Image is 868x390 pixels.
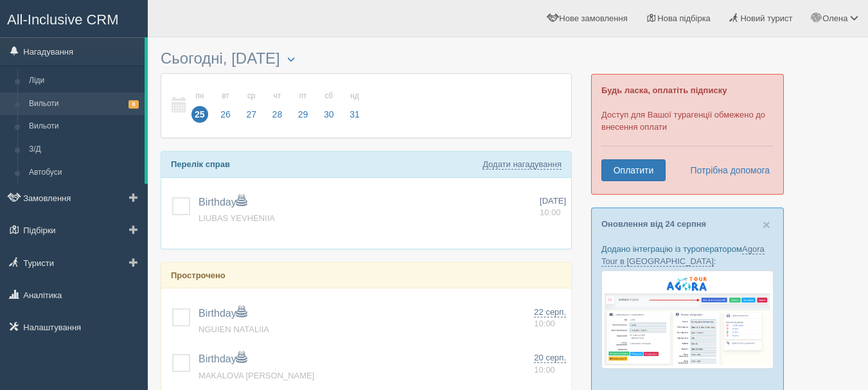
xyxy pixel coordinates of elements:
a: Потрібна допомога [682,159,770,181]
a: [DATE] 10:00 [540,195,566,219]
span: 28 [269,106,286,123]
a: чт 28 [265,84,290,128]
span: 10:00 [534,319,555,328]
small: нд [346,91,363,102]
a: Автобуси [23,161,145,184]
a: Додати нагадування [483,159,562,170]
span: Олена [822,13,847,23]
p: Додано інтеграцію із туроператором : [601,243,774,267]
div: Доступ для Вашої турагенції обмежено до внесення оплати [591,74,784,195]
span: 10:00 [540,208,561,217]
b: Прострочено [171,270,226,280]
span: 26 [217,106,234,123]
span: 30 [321,106,337,123]
span: × [763,217,770,232]
a: NGUIEN NATALIIA [199,324,269,334]
span: 29 [295,106,312,123]
h3: Сьогодні, [DATE] [161,50,572,67]
span: 31 [346,106,363,123]
a: пт 29 [291,84,315,128]
a: Оплатити [601,159,666,181]
a: Birthday [199,197,247,208]
a: 22 серп. 10:00 [534,306,566,330]
a: Birthday [199,353,247,364]
b: Будь ласка, оплатіть підписку [601,85,727,95]
b: Перелік справ [171,159,230,169]
img: agora-tour-%D0%B7%D0%B0%D1%8F%D0%B2%D0%BA%D0%B8-%D1%81%D1%80%D0%BC-%D0%B4%D0%BB%D1%8F-%D1%82%D1%8... [601,270,774,369]
a: Вильоти8 [23,93,145,116]
span: 27 [243,106,260,123]
small: вт [217,91,234,102]
a: Ліди [23,69,145,93]
a: З/Д [23,138,145,161]
span: 20 серп. [534,353,566,363]
span: All-Inclusive CRM [7,12,119,28]
span: Нова підбірка [657,13,711,23]
a: нд 31 [342,84,364,128]
span: 8 [128,100,139,109]
a: Birthday [199,308,247,319]
button: Close [763,218,770,231]
a: LIUBAS YEVHENIIA [199,213,275,223]
a: 20 серп. 10:00 [534,352,566,376]
a: Вильоти [23,115,145,138]
span: Нове замовлення [559,13,627,23]
small: сб [321,91,337,102]
span: Новий турист [740,13,792,23]
small: пт [295,91,312,102]
small: чт [269,91,286,102]
a: пн 25 [188,84,212,128]
a: Оновлення від 24 серпня [601,219,706,229]
a: сб 30 [317,84,341,128]
span: 25 [191,106,208,123]
a: MAKALOVA [PERSON_NAME] [199,371,314,380]
small: пн [191,91,208,102]
a: Agora Tour в [GEOGRAPHIC_DATA] [601,244,765,267]
small: ср [243,91,260,102]
a: вт 26 [213,84,238,128]
span: 10:00 [534,365,555,375]
span: [DATE] [540,196,566,206]
a: All-Inclusive CRM [1,1,147,36]
span: 22 серп. [534,307,566,317]
a: ср 27 [239,84,263,128]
